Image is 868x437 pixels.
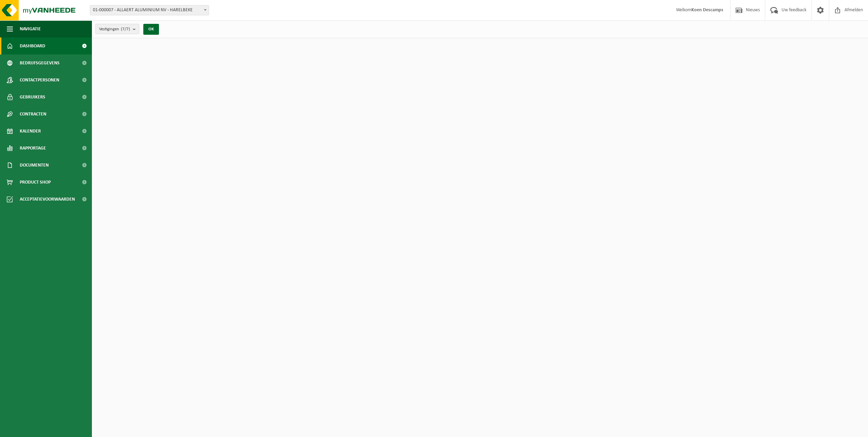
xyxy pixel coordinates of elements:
span: Dashboard [20,37,45,54]
span: Navigatie [20,20,41,37]
span: Vestigingen [99,24,130,34]
span: Contactpersonen [20,72,59,89]
button: Vestigingen(7/7) [95,24,139,34]
span: Rapportage [20,140,46,157]
button: OK [143,24,159,35]
span: Gebruikers [20,89,45,106]
span: Documenten [20,157,49,174]
span: Bedrijfsgegevens [20,54,60,72]
count: (7/7) [121,27,130,31]
span: 01-000007 - ALLAERT ALUMINIUM NV - HARELBEKE [90,5,209,15]
span: Kalender [20,123,41,140]
span: 01-000007 - ALLAERT ALUMINIUM NV - HARELBEKE [90,5,209,15]
span: Product Shop [20,174,51,191]
span: Contracten [20,106,46,123]
strong: Koen Descamps [691,7,723,13]
span: Acceptatievoorwaarden [20,191,75,208]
